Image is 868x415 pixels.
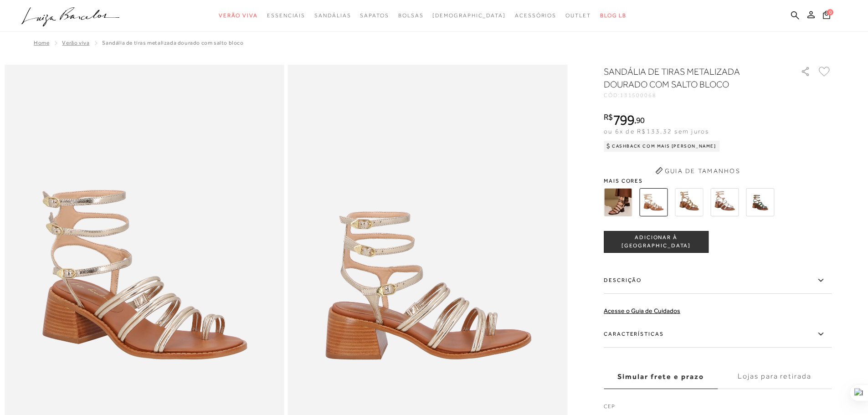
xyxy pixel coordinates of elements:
i: R$ [604,113,613,121]
a: BLOG LB [600,7,627,24]
span: Sapatos [360,12,389,19]
span: Acessórios [515,12,556,19]
img: Sandália salto baixo tiras duplas dourada [675,188,703,216]
span: 131500068 [620,92,657,98]
span: 90 [636,115,645,125]
span: Mais cores [604,178,832,184]
label: Descrição [604,267,832,294]
span: Outlet [565,12,591,19]
label: Simular frete e prazo [604,364,718,389]
button: ADICIONAR À [GEOGRAPHIC_DATA] [604,231,709,253]
a: noSubCategoriesText [432,7,506,24]
span: 0 [827,9,833,15]
a: Verão Viva [62,40,89,46]
a: categoryNavScreenReaderText [267,7,305,24]
a: categoryNavScreenReaderText [398,7,424,24]
span: BLOG LB [600,12,627,19]
button: 0 [820,10,833,22]
div: CÓD: [604,92,786,98]
button: Guia de Tamanhos [652,164,743,178]
a: categoryNavScreenReaderText [219,7,258,24]
a: categoryNavScreenReaderText [314,7,351,24]
label: Características [604,321,832,348]
img: SANDÁLIA DE TIRAS METALIZADA DOURADO COM SALTO BLOCO [639,188,668,216]
a: Home [34,40,49,46]
img: SANDÁLIA DE TIRAS EM COURO CAFÉ COM SALTO BLOCO [604,188,632,216]
span: Essenciais [267,12,305,19]
h1: SANDÁLIA DE TIRAS METALIZADA DOURADO COM SALTO BLOCO [604,65,775,91]
span: Verão Viva [219,12,258,19]
i: , [634,116,645,124]
span: ou 6x de R$133,32 sem juros [604,128,709,135]
img: Sandália salto baixo tiras duplas verde [746,188,774,216]
span: 799 [613,112,634,128]
label: Lojas para retirada [718,364,832,389]
div: Cashback com Mais [PERSON_NAME] [604,141,720,152]
a: categoryNavScreenReaderText [565,7,591,24]
img: Sandália salto baixo tiras duplas off white [710,188,739,216]
span: Sandálias [314,12,351,19]
span: ADICIONAR À [GEOGRAPHIC_DATA] [604,234,708,250]
span: SANDÁLIA DE TIRAS METALIZADA DOURADO COM SALTO BLOCO [102,40,243,46]
span: Bolsas [398,12,424,19]
span: [DEMOGRAPHIC_DATA] [432,12,506,19]
a: categoryNavScreenReaderText [360,7,389,24]
a: categoryNavScreenReaderText [515,7,556,24]
a: Acesse o Guia de Cuidados [604,307,680,314]
label: CEP [604,402,832,415]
